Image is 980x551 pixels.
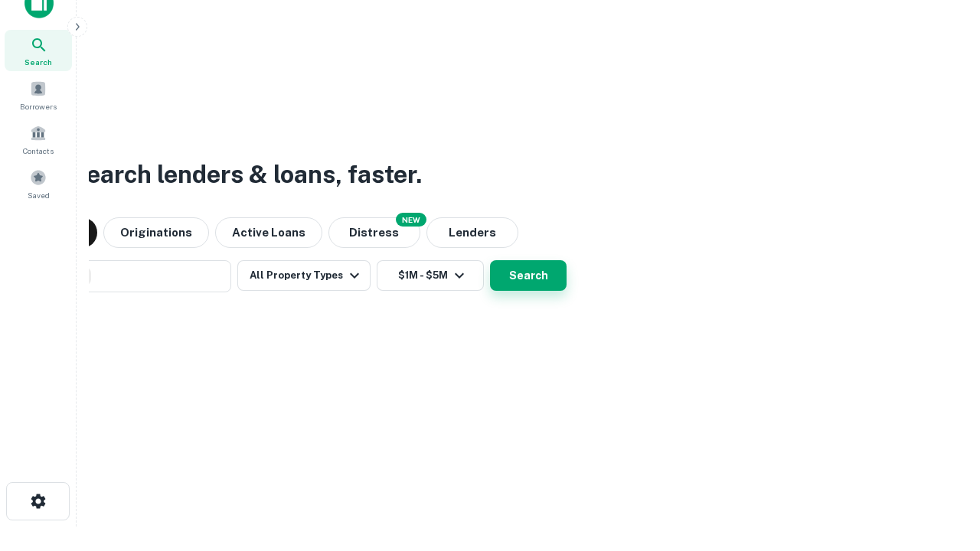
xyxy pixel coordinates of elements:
a: Search [5,30,72,71]
div: NEW [396,213,426,227]
span: Saved [28,189,50,201]
button: Active Loans [215,217,322,248]
a: Contacts [5,119,72,160]
span: Borrowers [20,100,57,112]
span: Search [24,56,52,68]
button: Originations [103,217,209,248]
button: All Property Types [237,260,371,291]
a: Saved [5,163,72,204]
span: Contacts [23,145,54,157]
button: Search distressed loans with lien and other non-mortgage details. [328,217,420,248]
button: Search [490,260,567,291]
button: $1M - $5M [377,260,484,291]
iframe: Chat Widget [903,429,980,502]
h3: Search lenders & loans, faster. [70,156,422,193]
a: Borrowers [5,74,72,116]
button: Lenders [426,217,518,248]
